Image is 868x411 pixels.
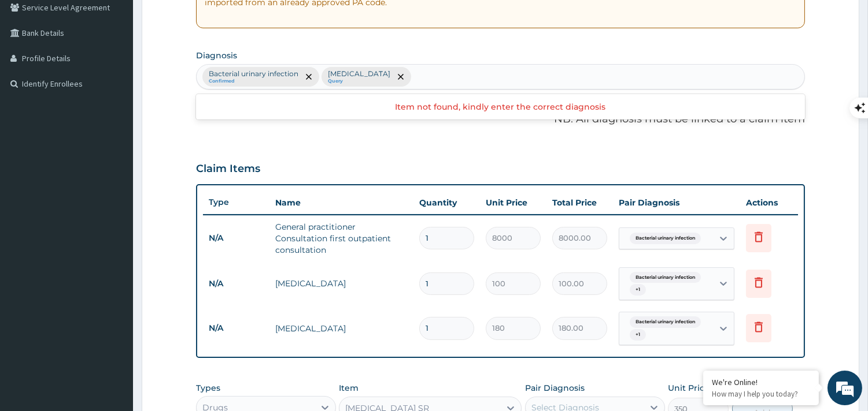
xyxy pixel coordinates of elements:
[630,233,701,244] span: Bacterial urinary infection
[304,72,314,82] span: remove selection option
[712,389,810,399] p: How may I help you today?
[269,272,413,295] td: [MEDICAL_DATA]
[613,191,740,214] th: Pair Diagnosis
[196,50,237,61] label: Diagnosis
[339,382,359,394] label: Item
[203,317,269,339] td: N/A
[630,316,701,328] span: Bacterial urinary infection
[413,191,480,214] th: Quantity
[546,191,613,214] th: Total Price
[209,69,298,79] p: Bacterial urinary infection
[269,215,413,261] td: General practitioner Consultation first outpatient consultation
[525,382,585,394] label: Pair Diagnosis
[712,377,810,387] div: We're Online!
[196,96,805,117] div: Item not found, kindly enter the correct diagnosis
[740,191,798,214] th: Actions
[269,191,413,214] th: Name
[196,163,260,175] h3: Claim Items
[196,383,220,393] label: Types
[668,382,710,394] label: Unit Price
[67,129,160,245] span: We're online!
[6,282,220,322] textarea: Type your message and hit 'Enter'
[630,284,646,296] span: + 1
[480,191,546,214] th: Unit Price
[190,6,217,33] div: Minimize live chat window
[203,273,269,294] td: N/A
[60,65,194,80] div: Chat with us now
[203,192,269,213] th: Type
[328,79,390,84] small: Query
[209,79,298,84] small: Confirmed
[21,58,47,87] img: d_794563401_company_1708531726252_794563401
[630,272,701,283] span: Bacterial urinary infection
[328,69,390,79] p: [MEDICAL_DATA]
[203,227,269,249] td: N/A
[630,329,646,341] span: + 1
[269,317,413,340] td: [MEDICAL_DATA]
[396,72,406,82] span: remove selection option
